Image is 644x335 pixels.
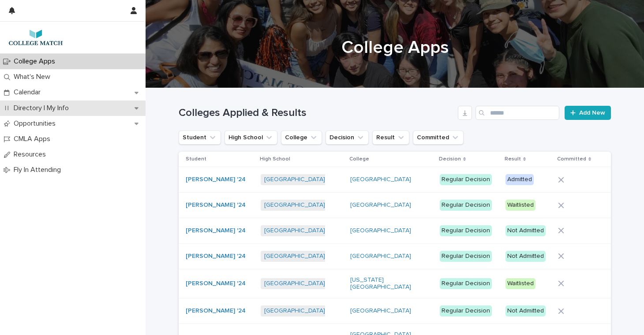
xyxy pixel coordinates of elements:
div: Regular Decision [440,225,492,236]
button: Result [372,130,409,145]
tr: [PERSON_NAME] '24 [GEOGRAPHIC_DATA] [GEOGRAPHIC_DATA] Regular DecisionNot Admitted [179,298,611,324]
div: Regular Decision [440,200,492,211]
a: [GEOGRAPHIC_DATA] [264,201,325,209]
div: Waitlisted [505,200,535,211]
a: [PERSON_NAME] '24 [186,201,246,209]
tr: [PERSON_NAME] '24 [GEOGRAPHIC_DATA] [GEOGRAPHIC_DATA] Regular DecisionNot Admitted [179,218,611,243]
p: Opportunities [10,119,63,128]
div: Admitted [505,174,534,185]
div: Not Admitted [505,225,546,236]
button: Student [179,130,221,145]
p: Result [505,154,521,164]
span: Add New [579,110,605,116]
p: Decision [439,154,461,164]
a: [GEOGRAPHIC_DATA] [350,176,411,183]
p: College [349,154,369,164]
p: Committed [557,154,586,164]
p: Resources [10,150,53,159]
a: [GEOGRAPHIC_DATA] [350,307,411,315]
a: [GEOGRAPHIC_DATA] [264,253,325,260]
button: High School [225,130,277,145]
button: Decision [326,130,369,145]
a: [PERSON_NAME] '24 [186,307,246,315]
a: [PERSON_NAME] '24 [186,227,246,234]
p: Fly In Attending [10,166,68,174]
div: Not Admitted [505,251,546,262]
button: Committed [413,130,464,145]
p: Student [186,154,206,164]
h1: College Apps [179,37,611,58]
a: [GEOGRAPHIC_DATA] [264,176,325,183]
a: [PERSON_NAME] '24 [186,176,246,183]
button: College [281,130,322,145]
p: Calendar [10,88,48,97]
p: Directory | My Info [10,104,76,112]
div: Waitlisted [505,278,535,289]
a: [US_STATE][GEOGRAPHIC_DATA] [350,276,424,291]
div: Regular Decision [440,251,492,262]
h1: Colleges Applied & Results [179,107,454,119]
tr: [PERSON_NAME] '24 [GEOGRAPHIC_DATA] [GEOGRAPHIC_DATA] Regular DecisionWaitlisted [179,193,611,218]
img: 7lzNxMuQ9KqU1pwTAr0j [7,29,64,46]
p: CMLA Apps [10,135,57,143]
p: High School [260,154,290,164]
tr: [PERSON_NAME] '24 [GEOGRAPHIC_DATA] [GEOGRAPHIC_DATA] Regular DecisionAdmitted [179,167,611,193]
div: Regular Decision [440,174,492,185]
a: [GEOGRAPHIC_DATA] [264,307,325,315]
tr: [PERSON_NAME] '24 [GEOGRAPHIC_DATA] [US_STATE][GEOGRAPHIC_DATA] Regular DecisionWaitlisted [179,269,611,298]
a: [GEOGRAPHIC_DATA] [350,201,411,209]
a: [GEOGRAPHIC_DATA] [350,227,411,234]
a: [PERSON_NAME] '24 [186,280,246,287]
div: Regular Decision [440,278,492,289]
p: What's New [10,73,57,81]
a: [PERSON_NAME] '24 [186,253,246,260]
a: [GEOGRAPHIC_DATA] [350,253,411,260]
input: Search [476,106,559,120]
div: Regular Decision [440,305,492,316]
a: Add New [565,106,611,120]
div: Not Admitted [505,305,546,316]
a: [GEOGRAPHIC_DATA] [264,227,325,234]
p: College Apps [10,57,62,66]
tr: [PERSON_NAME] '24 [GEOGRAPHIC_DATA] [GEOGRAPHIC_DATA] Regular DecisionNot Admitted [179,243,611,269]
a: [GEOGRAPHIC_DATA] [264,280,325,287]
